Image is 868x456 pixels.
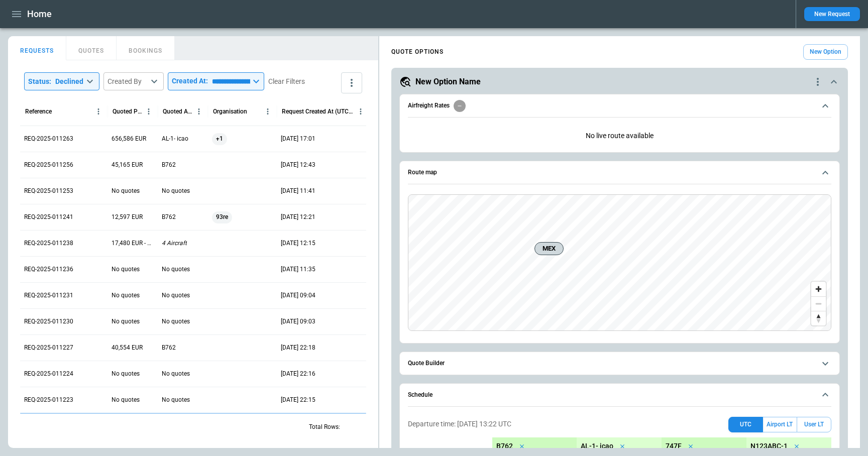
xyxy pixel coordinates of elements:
p: 4 Aircraft [162,239,187,248]
p: No quotes [162,187,190,195]
p: REQ-2025-011227 [24,344,73,352]
div: quote-option-actions [812,76,824,88]
p: Created At: [172,77,208,85]
p: REQ-2025-011238 [24,239,73,248]
p: 28/08/25 17:01 [281,135,315,143]
p: No quotes [112,396,140,404]
div: Created By [107,76,148,86]
span: MEX [539,244,559,254]
p: 28/08/25 12:43 [281,161,315,169]
p: Departure time: [DATE] 13:22 UTC [408,420,511,428]
p: REQ-2025-011224 [24,370,73,378]
p: AL-1- icao [581,442,613,450]
p: No quotes [112,187,140,195]
button: Quoted Price column menu [142,105,155,118]
p: REQ-2025-011231 [24,291,73,300]
p: 26/08/25 22:18 [281,344,315,352]
p: 27/08/25 11:35 [281,265,315,274]
button: UTC [728,417,763,432]
p: 27/08/25 09:04 [281,291,315,300]
div: Organisation [213,108,247,115]
div: Reference [25,108,52,115]
p: B762 [162,344,176,352]
p: 28/08/25 11:41 [281,187,315,195]
button: QUOTES [66,36,117,60]
p: REQ-2025-011230 [24,317,73,326]
p: 656,586 EUR [112,135,146,143]
p: 12,597 EUR [112,213,143,221]
p: No quotes [162,291,190,300]
button: Quote Builder [408,352,831,375]
p: 747F [666,442,682,450]
p: REQ-2025-011236 [24,265,73,274]
button: Reset bearing to north [811,311,826,325]
p: REQ-2025-011256 [24,161,73,169]
div: Quoted Aircraft [163,108,192,115]
button: REQUESTS [8,36,66,60]
button: New Request [804,7,860,21]
p: 26/08/25 22:15 [281,396,315,404]
div: Request Created At (UTC+03:00) [282,108,354,115]
h6: Quote Builder [408,360,445,367]
button: Zoom out [811,296,826,311]
p: B762 [162,161,176,169]
button: New Option [803,44,848,60]
p: 40,554 EUR [112,344,143,352]
span: 93re [212,204,232,230]
p: 27/08/25 12:15 [281,239,315,248]
button: Zoom in [811,282,826,296]
span: +1 [212,126,227,152]
button: Quoted Aircraft column menu [192,105,205,118]
p: No quotes [112,265,140,274]
button: Organisation column menu [261,105,274,118]
p: 27/08/25 12:21 [281,213,315,221]
p: 45,165 EUR [112,161,143,169]
p: 26/08/25 22:16 [281,370,315,378]
div: Airfreight Rates [408,124,831,148]
button: Schedule [408,384,831,407]
button: Request Created At (UTC+03:00) column menu [354,105,367,118]
p: No quotes [162,317,190,326]
button: Airport LT [763,417,797,432]
div: Declined [55,76,83,86]
p: 27/08/25 09:03 [281,317,315,326]
div: Route map [408,194,831,331]
p: No quotes [162,265,190,274]
p: AL-1- icao [162,135,188,143]
p: REQ-2025-011241 [24,213,73,221]
button: more [341,72,362,93]
h6: Route map [408,169,437,176]
p: No quotes [162,396,190,404]
button: Reference column menu [92,105,105,118]
p: No quotes [112,370,140,378]
p: REQ-2025-011223 [24,396,73,404]
p: B762 [496,442,513,450]
p: N123ABC-1 [750,442,788,450]
p: B762 [162,213,176,221]
p: 17,480 EUR - 1,490,375 EUR [112,239,154,248]
button: Route map [408,161,831,184]
p: No quotes [162,370,190,378]
h5: New Option Name [415,76,481,87]
h6: Airfreight Rates [408,102,450,109]
button: BOOKINGS [117,36,175,60]
canvas: Map [408,195,831,330]
button: New Option Namequote-option-actions [399,76,840,88]
h4: QUOTE OPTIONS [391,50,444,54]
button: Airfreight Rates [408,94,831,118]
div: Quoted Price [113,108,142,115]
p: No live route available [408,124,831,148]
p: No quotes [112,317,140,326]
div: Status : [28,76,83,86]
p: REQ-2025-011263 [24,135,73,143]
p: Total Rows: [309,423,340,431]
p: REQ-2025-011253 [24,187,73,195]
button: Clear Filters [268,75,305,88]
h1: Home [27,8,52,20]
p: No quotes [112,291,140,300]
h6: Schedule [408,392,432,398]
button: User LT [797,417,831,432]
